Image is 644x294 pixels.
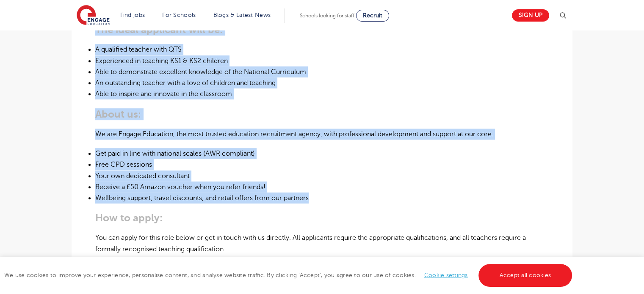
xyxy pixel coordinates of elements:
[213,12,271,18] a: Blogs & Latest News
[95,148,549,159] li: Get paid in line with national scales (AWR compliant)
[300,13,354,19] span: Schools looking for staff
[120,12,145,18] a: Find jobs
[95,77,549,88] li: An outstanding teacher with a love of children and teaching
[95,212,549,224] h3: How to apply:
[95,159,549,170] li: Free CPD sessions
[356,10,389,22] a: Recruit
[77,5,110,26] img: Engage Education
[162,12,196,18] a: For Schools
[95,192,549,203] li: Wellbeing support, travel discounts, and retail offers from our partners
[512,9,549,22] a: Sign up
[95,108,141,120] strong: About us:
[95,44,549,55] li: A qualified teacher with QTS
[363,12,382,19] span: Recruit
[4,272,574,278] span: We use cookies to improve your experience, personalise content, and analyse website traffic. By c...
[478,264,572,287] a: Accept all cookies
[95,66,549,77] li: Able to demonstrate excellent knowledge of the National Curriculum
[95,88,549,99] li: Able to inspire and innovate in the classroom
[95,181,549,192] li: Receive a £50 Amazon voucher when you refer friends!
[95,232,549,255] p: You can apply for this role below or get in touch with us directly. All applicants require the ap...
[95,170,549,181] li: Your own dedicated consultant
[95,129,549,140] p: We are Engage Education, the most trusted education recruitment agency, with professional develop...
[95,55,549,66] li: Experienced in teaching KS1 & KS2 children
[424,272,468,278] a: Cookie settings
